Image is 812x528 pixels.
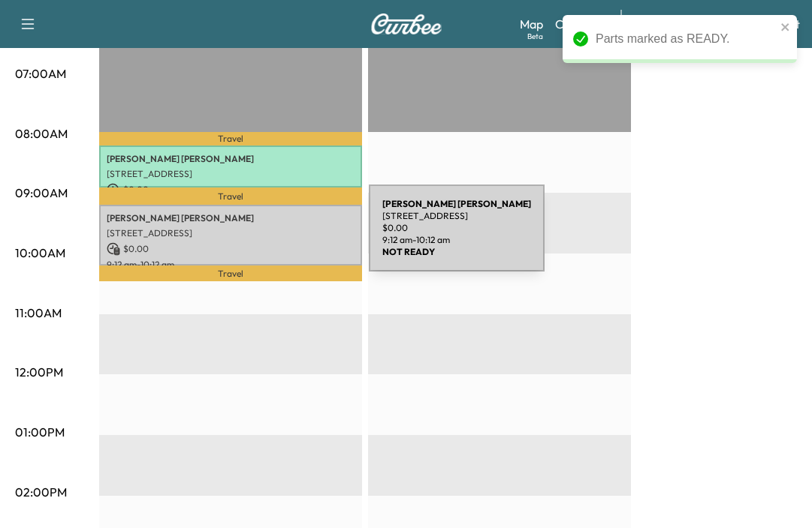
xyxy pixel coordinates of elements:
p: 10:00AM [15,244,65,262]
p: Travel [99,187,362,205]
p: 9:12 am - 10:12 am [107,259,355,271]
p: 02:00PM [15,483,67,501]
p: [PERSON_NAME] [PERSON_NAME] [107,153,355,165]
img: Curbee Logo [370,13,442,34]
div: Beta [527,31,543,42]
p: 11:00AM [15,304,62,322]
p: 12:00PM [15,363,63,381]
p: 08:00AM [15,124,68,142]
a: MapBeta [520,15,543,33]
p: $ 0.00 [107,183,355,196]
button: close [780,21,791,33]
p: [STREET_ADDRESS] [107,168,355,180]
p: 07:00AM [15,64,66,82]
div: Parts marked as READY. [596,30,776,48]
p: Travel [99,265,362,282]
p: Travel [99,132,362,145]
p: [STREET_ADDRESS] [107,227,355,239]
a: Calendar [555,15,605,33]
p: 01:00PM [15,423,65,441]
p: $ 0.00 [107,242,355,256]
p: [PERSON_NAME] [PERSON_NAME] [107,212,355,224]
p: 09:00AM [15,184,68,202]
